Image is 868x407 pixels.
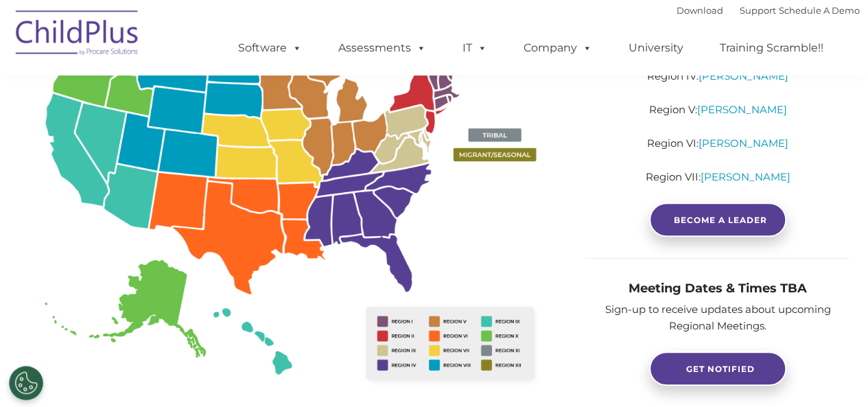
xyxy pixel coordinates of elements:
p: Region V: [586,102,849,118]
a: [PERSON_NAME] [699,69,788,82]
p: Region VII: [586,169,849,185]
font: | [677,5,860,16]
a: [PERSON_NAME] [696,103,786,116]
span: BECOME A LEADER [674,215,767,225]
button: Cookies Settings [9,366,43,400]
a: Software [224,34,316,62]
a: Company [510,34,606,62]
a: Support [740,5,776,16]
a: [PERSON_NAME] [700,170,790,183]
a: Training Scramble!! [706,34,837,62]
p: Region IV: [586,68,849,84]
img: ChildPlus by Procare Solutions [9,1,146,69]
a: Download [677,5,723,16]
p: Region VI: [586,135,849,152]
p: Sign-up to receive updates about upcoming Regional Meetings. [586,301,849,334]
a: Assessments [325,34,440,62]
a: GET NOTIFIED [649,351,786,386]
a: [PERSON_NAME] [699,137,788,150]
h4: Meeting Dates & Times TBA [586,279,849,298]
span: GET NOTIFIED [686,364,755,374]
a: IT [449,34,501,62]
a: University [615,34,697,62]
a: Schedule A Demo [779,5,860,16]
a: BECOME A LEADER [649,202,786,237]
